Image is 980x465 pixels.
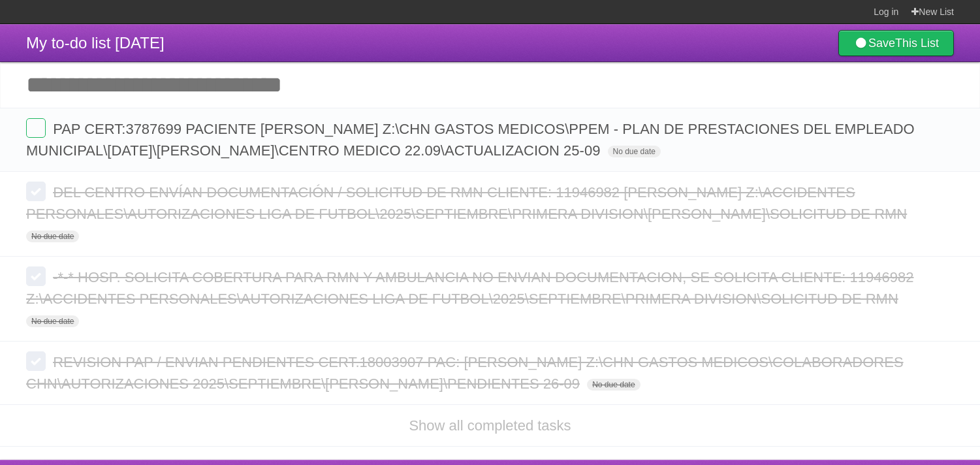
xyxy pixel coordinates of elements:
[26,184,910,222] span: DEL CENTRO ENVÍAN DOCUMENTACIÓN / SOLICITUD DE RMN CLIENTE: 11946982 [PERSON_NAME] Z:\ACCIDENTES ...
[26,315,79,327] span: No due date
[838,30,954,56] a: SaveThis List
[608,146,661,157] span: No due date
[587,379,640,391] span: No due date
[26,34,165,52] span: My to-do list [DATE]
[26,118,46,138] label: Done
[895,37,939,50] b: This List
[26,269,913,307] span: -*-* HOSP. SOLICITA COBERTURA PARA RMN Y AMBULANCIA NO ENVIAN DOCUMENTACION, SE SOLICITA CLIENTE:...
[26,266,46,286] label: Done
[409,417,571,434] a: Show all completed tasks
[26,351,46,371] label: Done
[26,231,79,242] span: No due date
[26,354,904,392] span: REVISION PAP / ENVIAN PENDIENTES CERT.18003907 PAC: [PERSON_NAME] Z:\CHN GASTOS MEDICOS\COLABORAD...
[26,182,46,201] label: Done
[26,121,915,159] span: PAP CERT:3787699 PACIENTE [PERSON_NAME] Z:\CHN GASTOS MEDICOS\PPEM - PLAN DE PRESTACIONES DEL EMP...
